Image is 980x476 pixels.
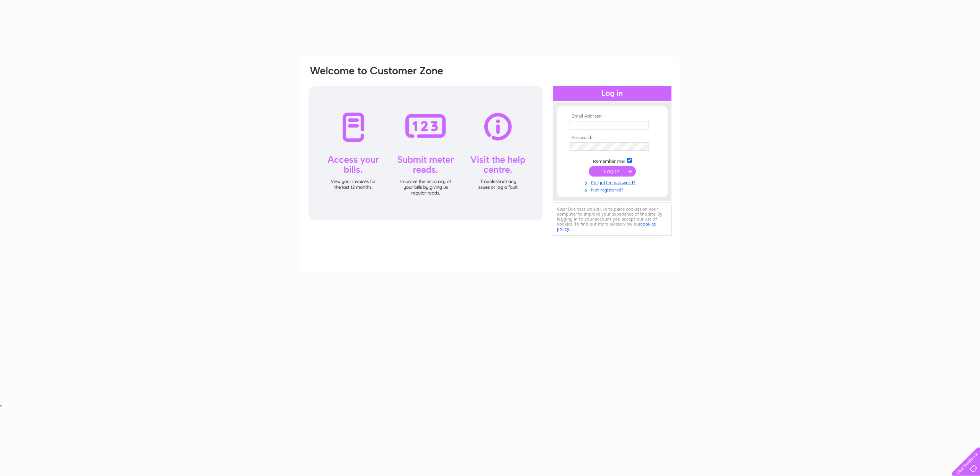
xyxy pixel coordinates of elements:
[557,221,656,232] a: cookies policy
[568,135,657,141] th: Password:
[570,178,657,186] a: Forgotten password?
[568,114,657,119] th: Email Address:
[589,166,636,177] input: Submit
[553,203,671,236] div: Clear Business would like to place cookies on your computer to improve your experience of the sit...
[570,186,657,193] a: Not registered?
[568,157,657,164] td: Remember me?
